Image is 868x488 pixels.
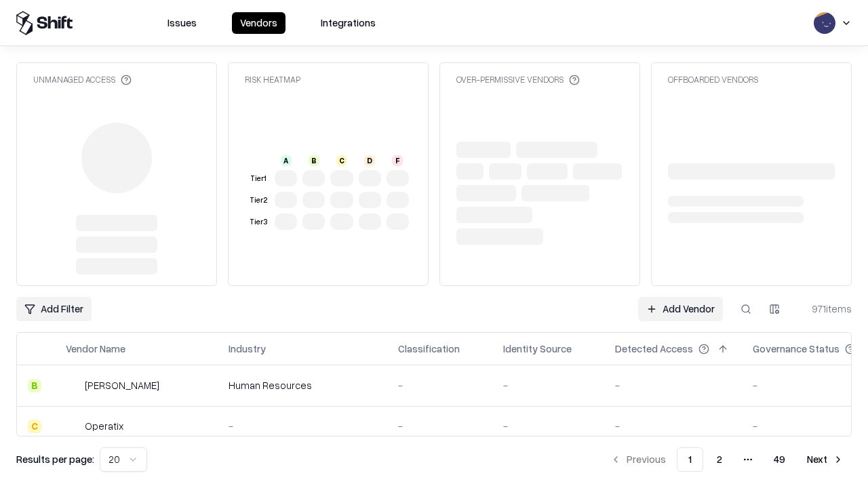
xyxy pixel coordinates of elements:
[66,420,79,433] img: Operatix
[309,155,319,166] div: B
[232,12,285,34] button: Vendors
[16,452,94,466] p: Results per page:
[28,379,41,392] div: B
[503,342,572,356] div: Identity Source
[159,12,205,34] button: Issues
[248,173,269,184] div: Tier 1
[229,419,376,433] div: -
[229,342,266,356] div: Industry
[797,302,852,316] div: 971 items
[763,447,796,472] button: 49
[245,74,300,85] div: Risk Heatmap
[248,195,269,206] div: Tier 2
[16,297,92,321] button: Add Filter
[398,342,460,356] div: Classification
[615,378,731,392] div: -
[668,74,758,85] div: Offboarded Vendors
[753,342,840,356] div: Governance Status
[33,74,132,85] div: Unmanaged Access
[799,447,852,472] button: Next
[66,379,79,392] img: Deel
[364,155,375,166] div: D
[615,419,731,433] div: -
[281,155,292,166] div: A
[85,378,159,392] div: [PERSON_NAME]
[398,419,481,433] div: -
[85,419,123,433] div: Operatix
[503,419,593,433] div: -
[456,74,580,85] div: Over-Permissive Vendors
[229,378,376,392] div: Human Resources
[503,378,593,392] div: -
[706,447,733,472] button: 2
[66,342,125,356] div: Vendor Name
[398,378,481,392] div: -
[392,155,403,166] div: F
[28,420,41,433] div: C
[677,447,703,472] button: 1
[248,216,269,228] div: Tier 3
[336,155,347,166] div: C
[313,12,384,34] button: Integrations
[615,342,693,356] div: Detected Access
[602,447,852,472] nav: pagination
[638,297,723,321] a: Add Vendor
